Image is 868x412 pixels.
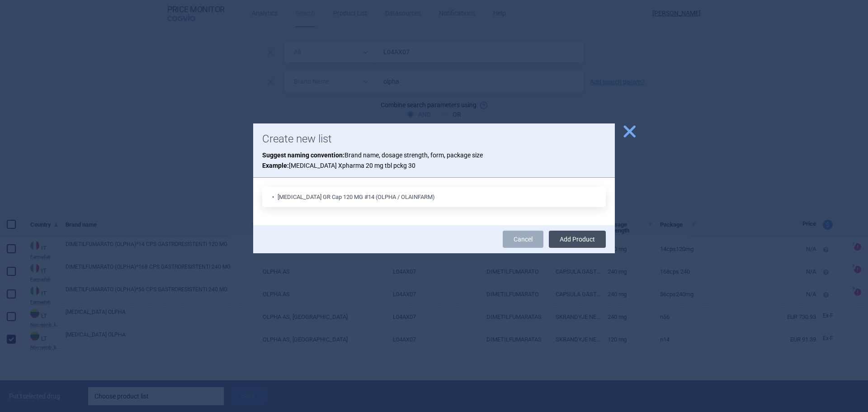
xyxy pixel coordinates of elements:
[262,133,606,146] h1: Create new list
[262,150,606,170] p: Brand name, dosage strength, form, package size [MEDICAL_DATA] Xpharma 20 mg tbl pckg 30
[549,231,606,248] button: Add Product
[262,187,606,207] input: List name
[262,152,344,159] strong: Suggest naming convention:
[503,231,543,248] a: Cancel
[262,162,289,169] strong: Example:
